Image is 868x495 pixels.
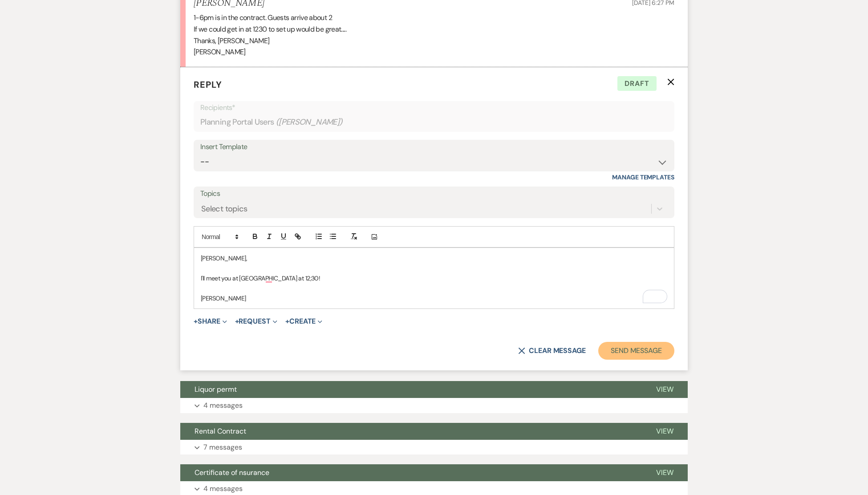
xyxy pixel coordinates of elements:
[235,318,277,325] button: Request
[195,468,269,477] span: Certificate of nsurance
[612,173,674,181] a: Manage Templates
[194,12,674,24] p: 1-6pm is in the contract. Guests arrive about 2
[656,426,673,436] span: View
[180,398,688,413] button: 4 messages
[201,273,667,283] p: I'll meet you at [GEOGRAPHIC_DATA] at 12;30!
[642,464,688,481] button: View
[200,141,668,154] div: Insert Template
[194,318,227,325] button: Share
[642,381,688,398] button: View
[194,46,674,58] p: [PERSON_NAME]
[201,253,667,263] p: [PERSON_NAME],
[200,187,668,200] label: Topics
[195,426,246,436] span: Rental Contract
[518,347,586,354] button: Clear message
[656,385,673,394] span: View
[180,464,642,481] button: Certificate of nsurance
[194,35,674,47] p: Thanks, [PERSON_NAME]
[194,248,674,308] div: To enrich screen reader interactions, please activate Accessibility in Grammarly extension settings
[203,483,243,495] p: 4 messages
[285,318,289,325] span: +
[203,400,243,411] p: 4 messages
[195,385,237,394] span: Liquor permt
[285,318,322,325] button: Create
[180,423,642,440] button: Rental Contract
[201,293,667,303] p: [PERSON_NAME]
[203,442,242,453] p: 7 messages
[200,114,668,131] div: Planning Portal Users
[200,102,668,114] p: Recipients*
[598,342,674,360] button: Send Message
[642,423,688,440] button: View
[180,440,688,455] button: 7 messages
[180,381,642,398] button: Liquor permt
[194,318,198,325] span: +
[235,318,239,325] span: +
[194,79,222,90] span: Reply
[656,468,673,477] span: View
[617,76,657,91] span: Draft
[201,203,247,215] div: Select topics
[276,116,343,128] span: ( [PERSON_NAME] )
[194,24,674,35] p: If we could get in at 1230 to set up would be great.....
